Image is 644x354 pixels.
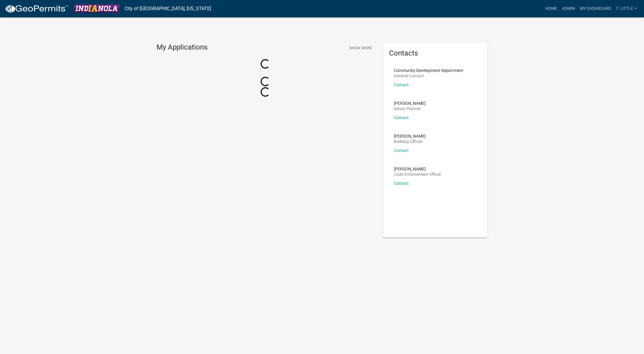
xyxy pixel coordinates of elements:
a: T. Little [614,3,639,14]
p: Building Official [394,139,426,144]
a: Contact [394,82,409,87]
a: My Dashboard [578,3,614,14]
h4: My Applications [157,43,208,52]
a: Contact [394,148,409,153]
a: Home [543,3,560,14]
p: Senior Planner [394,107,426,111]
p: [PERSON_NAME] [394,167,441,171]
p: Community Development Department [394,68,463,73]
a: Contact [394,181,409,186]
img: City of Indianola, Iowa [73,4,120,13]
a: Admin [560,3,578,14]
a: City of [GEOGRAPHIC_DATA], [US_STATE] [125,4,211,14]
button: Show More [347,43,374,53]
p: General Contact [394,74,463,78]
h5: Contacts [389,49,482,58]
a: Contact [394,115,409,120]
p: Code Enforcement Officer [394,172,441,176]
p: [PERSON_NAME] [394,134,426,138]
p: [PERSON_NAME] [394,101,426,105]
